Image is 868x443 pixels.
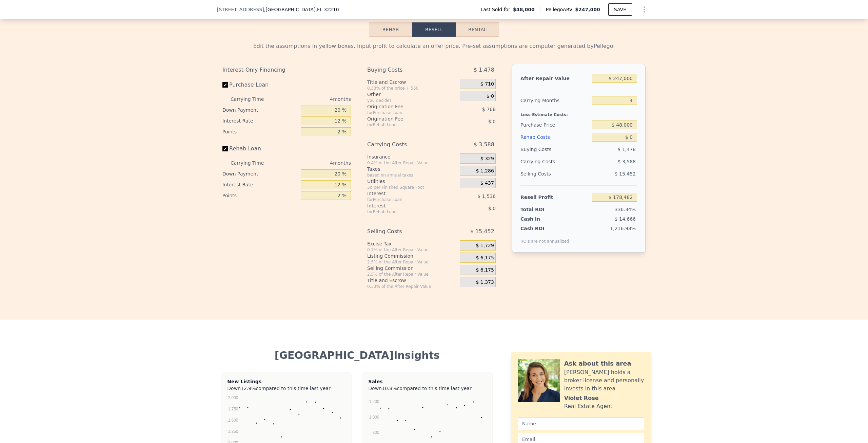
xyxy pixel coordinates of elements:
div: 2.5% of the After Repair Value [367,259,457,265]
span: $ 1,373 [476,279,494,285]
div: Selling Costs [520,168,589,180]
div: Resell Profit [520,191,589,203]
div: Interest Rate [222,179,298,190]
text: 800 [373,430,379,435]
div: Carrying Time [231,94,275,105]
div: 2.5% of the After Repair Value [367,272,457,277]
div: you decide! [367,98,457,103]
div: [GEOGRAPHIC_DATA] Insights [222,349,492,362]
text: 2,000 [228,395,238,400]
div: [PERSON_NAME] holds a broker license and personally invests in this area [564,368,644,393]
div: Edit the assumptions in yellow boxes. Input profit to calculate an offer price. Pre-set assumptio... [222,42,646,50]
input: Rehab Loan [222,146,228,151]
button: Rehab [369,22,412,37]
div: Cash In [520,216,563,222]
div: Selling Commission [367,265,457,272]
span: 336.34% [615,207,636,212]
button: Rental [456,22,499,37]
button: Show Options [637,3,651,16]
div: Points [222,126,298,137]
span: Pellego ARV [546,6,575,13]
span: $ 1,286 [476,168,494,174]
text: 1,500 [228,418,238,423]
div: Buying Costs [367,64,443,76]
span: $48,000 [513,6,535,13]
div: Interest Rate [222,115,298,126]
text: 1,250 [228,429,238,434]
div: Violet Rose [564,394,599,402]
div: 4 months [277,158,351,168]
div: Carrying Costs [520,155,563,168]
div: Purchase Price [520,119,589,131]
span: , [GEOGRAPHIC_DATA] [264,6,339,13]
div: ROIs are not annualized [520,232,569,244]
div: New Listings [227,378,346,385]
span: $ 1,729 [476,243,494,249]
div: Less Estimate Costs: [520,107,637,119]
span: $ 0 [488,119,496,124]
span: $ 15,452 [615,171,636,177]
input: Purchase Loan [222,82,228,88]
div: Taxes [367,166,457,172]
span: $ 437 [480,180,494,186]
div: Down Payment [222,105,298,115]
span: $ 14,666 [615,216,636,222]
div: Down compared to this time last year [227,385,346,389]
div: Carrying Time [231,158,275,168]
div: Title and Escrow [367,79,457,86]
span: $ 0 [487,93,494,99]
span: [STREET_ADDRESS] [217,6,264,13]
div: 0.33% of the price + 550 [367,86,457,91]
span: $ 1,536 [477,193,495,199]
div: Down Payment [222,168,298,179]
div: for Rehab Loan [367,209,443,215]
span: $ 710 [480,81,494,87]
span: 10.8% [382,386,397,391]
div: Interest [367,202,443,209]
span: , FL 32210 [315,7,339,12]
span: $ 329 [480,156,494,162]
div: 4 months [277,94,351,105]
text: 1,200 [369,399,379,404]
span: 12.9% [241,386,256,391]
div: Down compared to this time last year [368,385,487,389]
div: Carrying Costs [367,139,443,151]
button: SAVE [608,3,632,16]
div: for Rehab Loan [367,122,443,128]
div: Points [222,190,298,201]
div: 0.4% of the After Repair Value [367,160,457,166]
span: $ 3,588 [474,139,494,151]
span: $ 15,452 [470,225,494,238]
div: Selling Costs [367,225,443,238]
div: After Repair Value [520,72,589,85]
div: for Purchase Loan [367,110,443,115]
text: 1,000 [369,415,379,420]
span: $ 3,588 [618,159,636,164]
div: Ask about this area [564,359,631,368]
div: Origination Fee [367,103,443,110]
span: $ 6,175 [476,267,494,273]
div: Interest [367,190,443,197]
div: Cash ROI [520,225,569,232]
span: 1,216.98% [610,226,636,231]
div: Title and Escrow [367,277,457,284]
div: Rehab Costs [520,131,589,143]
text: 1,750 [228,407,238,411]
div: Carrying Months [520,94,589,107]
div: 0.33% of the After Repair Value [367,284,457,289]
input: Name [518,417,644,430]
span: $ 1,478 [474,64,494,76]
span: $ 1,478 [618,147,636,152]
div: Utilities [367,178,457,185]
span: $247,000 [575,7,600,12]
div: for Purchase Loan [367,197,443,202]
div: based on annual taxes [367,172,457,178]
div: Interest-Only Financing [222,64,351,76]
div: Other [367,91,457,98]
div: Total ROI [520,206,563,213]
div: Buying Costs [520,143,589,155]
label: Rehab Loan [222,143,298,155]
div: Sales [368,378,487,385]
span: $ 6,175 [476,255,494,261]
button: Resell [412,22,456,37]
